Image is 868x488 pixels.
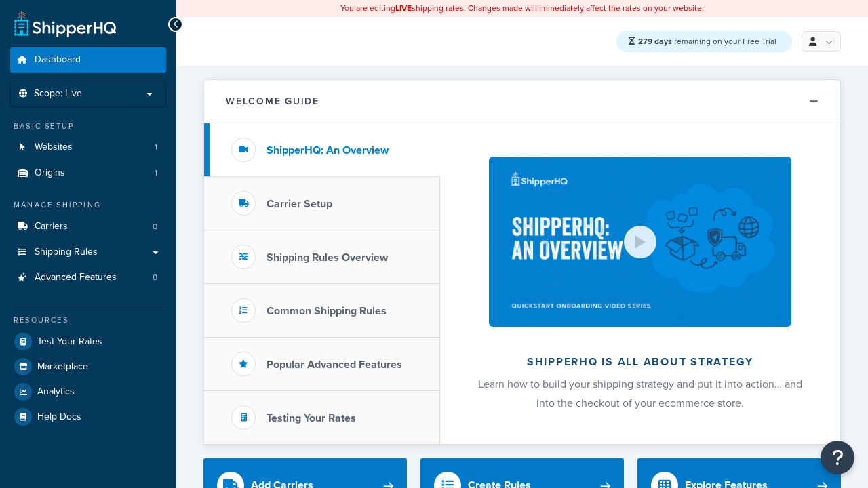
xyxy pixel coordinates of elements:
[37,411,81,423] span: Help Docs
[10,265,166,290] li: Advanced Features
[476,356,804,368] h2: ShipperHQ is all about strategy
[10,265,166,290] a: Advanced Features0
[489,157,791,327] img: ShipperHQ is all about strategy
[37,361,88,373] span: Marketplace
[10,314,166,326] div: Resources
[267,198,332,210] h3: Carrier Setup
[638,35,672,47] strong: 279 days
[267,359,402,371] h3: Popular Advanced Features
[478,376,802,411] span: Learn how to build your shipping strategy and put it into action… and into the checkout of your e...
[153,272,157,283] span: 0
[638,35,776,47] span: remaining on your Free Trial
[10,135,166,160] a: Websites1
[10,47,166,73] a: Dashboard
[35,221,68,232] span: Carriers
[35,142,73,153] span: Websites
[267,251,388,264] h3: Shipping Rules Overview
[267,305,387,317] h3: Common Shipping Rules
[395,2,412,14] b: LIVE
[37,386,75,398] span: Analytics
[10,199,166,211] div: Manage Shipping
[10,405,166,429] a: Help Docs
[37,336,102,348] span: Test Your Rates
[10,214,166,239] a: Carriers0
[155,167,157,179] span: 1
[10,121,166,132] div: Basic Setup
[267,144,389,157] h3: ShipperHQ: An Overview
[204,80,840,123] button: Welcome Guide
[821,441,854,474] button: Open Resource Center
[267,412,356,424] h3: Testing Your Rates
[10,161,166,186] li: Origins
[155,142,157,153] span: 1
[10,354,166,379] a: Marketplace
[35,247,98,258] span: Shipping Rules
[10,240,166,265] a: Shipping Rules
[10,329,166,354] a: Test Your Rates
[35,272,117,283] span: Advanced Features
[34,88,82,100] span: Scope: Live
[35,54,81,66] span: Dashboard
[10,214,166,239] li: Carriers
[10,380,166,404] a: Analytics
[10,161,166,186] a: Origins1
[153,221,157,232] span: 0
[10,135,166,160] li: Websites
[226,96,319,106] h2: Welcome Guide
[35,167,65,179] span: Origins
